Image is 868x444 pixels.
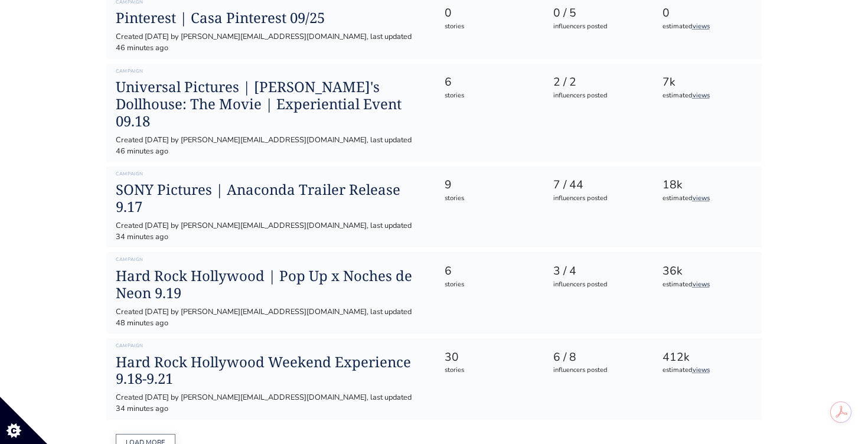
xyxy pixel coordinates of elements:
div: 30 [445,349,533,366]
a: views [693,365,710,374]
h6: Campaign [116,171,425,177]
div: estimated [663,22,750,32]
a: Hard Rock Hollywood | Pop Up x Noches de Neon 9.19 [116,267,425,302]
a: views [693,280,710,289]
div: 412k [663,349,750,366]
a: Hard Rock Hollywood Weekend Experience 9.18-9.21 [116,354,425,388]
a: Universal Pictures | [PERSON_NAME]'s Dollhouse: The Movie | Experiential Event 09.18 [116,79,425,129]
div: 0 [663,5,750,22]
a: SONY Pictures | Anaconda Trailer Release 9.17 [116,181,425,216]
h6: Campaign [116,68,425,74]
div: 3 / 4 [553,263,641,280]
a: Pinterest | Casa Pinterest 09/25 [116,9,425,27]
div: influencers posted [553,22,641,32]
div: 7 / 44 [553,177,641,194]
div: Created [DATE] by [PERSON_NAME][EMAIL_ADDRESS][DOMAIN_NAME], last updated 48 minutes ago [116,306,425,329]
div: 0 [445,5,533,22]
div: 36k [663,263,750,280]
div: influencers posted [553,194,641,204]
div: Created [DATE] by [PERSON_NAME][EMAIL_ADDRESS][DOMAIN_NAME], last updated 34 minutes ago [116,220,425,243]
div: estimated [663,280,750,290]
div: stories [445,91,533,101]
h6: Campaign [116,257,425,263]
a: views [693,194,710,203]
div: 6 / 8 [553,349,641,366]
div: stories [445,22,533,32]
div: 6 [445,263,533,280]
div: Created [DATE] by [PERSON_NAME][EMAIL_ADDRESS][DOMAIN_NAME], last updated 46 minutes ago [116,135,425,157]
div: estimated [663,365,750,376]
div: stories [445,194,533,204]
div: 9 [445,177,533,194]
div: estimated [663,91,750,101]
div: 2 / 2 [553,74,641,91]
div: Created [DATE] by [PERSON_NAME][EMAIL_ADDRESS][DOMAIN_NAME], last updated 34 minutes ago [116,392,425,414]
div: estimated [663,194,750,204]
div: stories [445,365,533,376]
a: views [693,22,710,31]
div: influencers posted [553,365,641,376]
div: 0 / 5 [553,5,641,22]
a: views [693,91,710,100]
div: Created [DATE] by [PERSON_NAME][EMAIL_ADDRESS][DOMAIN_NAME], last updated 46 minutes ago [116,31,425,54]
div: influencers posted [553,91,641,101]
div: influencers posted [553,280,641,290]
div: stories [445,280,533,290]
h6: Campaign [116,343,425,349]
div: 18k [663,177,750,194]
div: 7k [663,74,750,91]
div: 6 [445,74,533,91]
